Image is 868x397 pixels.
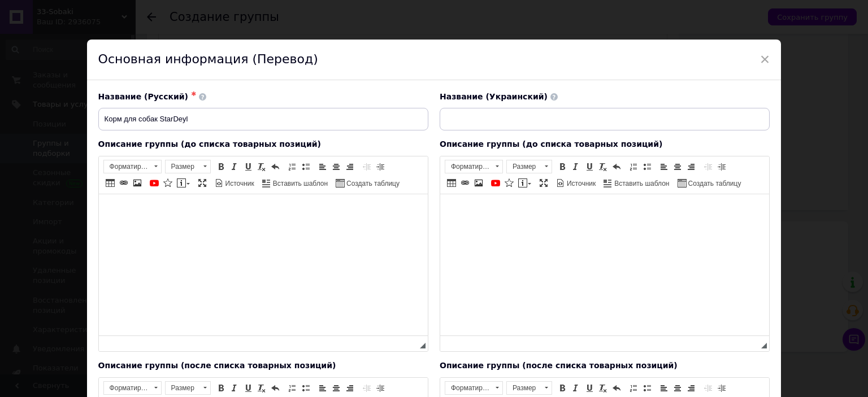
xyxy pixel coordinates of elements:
a: По правому краю [344,382,356,394]
span: Название (Украинский) [440,92,548,101]
a: Таблица [104,177,116,189]
a: Размер [165,381,211,395]
a: По центру [671,382,684,394]
span: Вставить шаблон [613,179,669,189]
span: Название (Русский) [98,92,188,101]
a: Курсив (Ctrl+I) [570,382,582,394]
a: По центру [330,382,342,394]
span: Источник [224,179,254,189]
span: Размер [166,160,199,173]
a: Курсив (Ctrl+I) [228,160,241,173]
span: Создать таблицу [687,179,741,189]
a: Полужирный (Ctrl+B) [556,382,568,394]
span: Размер [166,382,199,394]
span: Форматирование [445,382,492,394]
span: Перетащите для изменения размера [420,343,426,348]
a: Вставить шаблон [602,177,671,189]
a: По левому краю [658,160,670,173]
a: По центру [671,160,684,173]
a: Курсив (Ctrl+I) [228,382,241,394]
a: Вставить/Редактировать ссылку (Ctrl+L) [118,177,130,189]
span: Форматирование [104,382,150,394]
a: По правому краю [344,160,356,173]
a: Отменить (Ctrl+Z) [269,382,281,394]
span: Источник [565,179,596,189]
span: Описание группы (до списка товарных позиций) [440,139,662,149]
span: Описание группы (до списка товарных позиций) [98,139,321,149]
a: По левому краю [316,382,329,394]
a: Вставить / удалить маркированный список [641,382,653,394]
a: Форматирование [445,381,503,395]
a: Изображение [131,177,144,189]
a: Размер [506,381,552,395]
span: Описание группы (после списка товарных позиций) [440,361,678,370]
body: Визуальный текстовый редактор, 1C19190B-2840-41C7-A7F0-CFA2751F73D9 [11,11,497,23]
a: Отменить (Ctrl+Z) [269,160,281,173]
a: Подчеркнутый (Ctrl+U) [583,160,596,173]
a: Увеличить отступ [374,382,387,394]
a: Вставить / удалить нумерованный список [627,160,640,173]
a: Добавить видео с YouTube [489,177,502,189]
a: Вставить / удалить нумерованный список [286,382,298,394]
a: Вставить / удалить нумерованный список [627,382,640,394]
a: Отменить (Ctrl+Z) [610,160,623,173]
a: Убрать форматирование [255,160,268,173]
a: По левому краю [658,382,670,394]
span: Создать таблицу [345,179,400,189]
iframe: Визуальный текстовый редактор, 58C6D0D7-D4A8-4C63-990E-BE408651BF32 [99,194,428,335]
div: Подсчет символов [754,339,761,350]
a: Подчеркнутый (Ctrl+U) [242,382,254,394]
a: Подчеркнутый (Ctrl+U) [242,160,254,173]
div: Подсчет символов [413,339,420,350]
span: Перетащите для изменения размера [761,343,767,348]
a: Вставить иконку [162,177,174,189]
a: Форматирование [103,381,162,395]
a: Вставить/Редактировать ссылку (Ctrl+L) [459,177,471,189]
a: Увеличить отступ [374,160,387,173]
a: Вставить шаблон [261,177,329,189]
iframe: Визуальный текстовый редактор, 1FFE9E80-90EF-4C57-909D-3344CAD43917 [440,194,769,335]
a: Развернуть [537,177,550,189]
span: Описание группы (после списка товарных позиций) [98,361,336,370]
a: Развернуть [196,177,209,189]
a: Вставить сообщение [517,177,533,189]
a: Размер [165,160,211,173]
a: Отменить (Ctrl+Z) [610,382,623,394]
span: × [760,50,770,69]
a: По правому краю [685,160,697,173]
a: Форматирование [103,160,162,173]
body: Визуальный текстовый редактор, 09E3C5C3-3639-4F76-954B-25CDDD8DAFB5 [11,11,497,23]
a: Источник [554,177,597,189]
a: Форматирование [445,160,503,173]
a: Подчеркнутый (Ctrl+U) [583,382,596,394]
a: Убрать форматирование [597,382,609,394]
a: Уменьшить отступ [702,382,714,394]
a: По центру [330,160,342,173]
a: Убрать форматирование [597,160,609,173]
a: Вставить / удалить маркированный список [641,160,653,173]
a: Добавить видео с YouTube [148,177,160,189]
span: Вставить шаблон [271,179,328,189]
a: Вставить / удалить маркированный список [300,160,312,173]
body: Визуальный текстовый редактор, 2F5F6880-3DCB-4075-9BE3-639AC316CEE8 [11,11,318,23]
a: Уменьшить отступ [361,382,373,394]
a: Создать таблицу [676,177,743,189]
span: ✱ [191,90,196,98]
a: Увеличить отступ [715,160,728,173]
a: Увеличить отступ [715,382,728,394]
a: Уменьшить отступ [361,160,373,173]
a: Источник [213,177,256,189]
div: Основная информация (Перевод) [87,40,782,80]
span: Форматирование [445,160,492,173]
a: По левому краю [316,160,329,173]
a: Вставить / удалить маркированный список [300,382,312,394]
a: Размер [506,160,552,173]
span: Форматирование [104,160,150,173]
a: Изображение [472,177,485,189]
a: Курсив (Ctrl+I) [570,160,582,173]
a: Полужирный (Ctrl+B) [556,160,568,173]
a: Уменьшить отступ [702,160,714,173]
body: Визуальный текстовый редактор, 00B17C3D-9150-442F-B5D6-D08DBACBE318 [11,11,318,23]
